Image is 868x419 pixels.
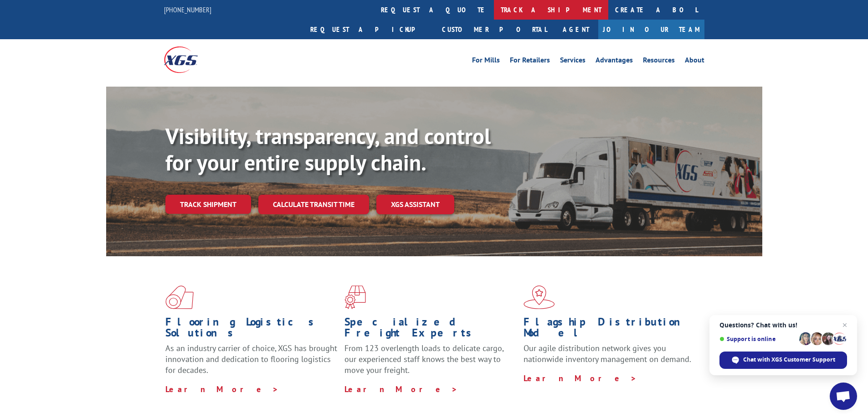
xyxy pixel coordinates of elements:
[165,195,251,214] a: Track shipment
[344,343,517,383] p: From 123 overlength loads to delicate cargo, our experienced staff knows the best way to move you...
[510,57,550,67] a: For Retailers
[435,20,554,39] a: Customer Portal
[165,122,491,176] b: Visibility, transparency, and control for your entire supply chain.
[344,316,517,343] h1: Specialized Freight Experts
[554,20,598,39] a: Agent
[719,336,796,342] span: Support is online
[830,383,857,410] div: Open chat
[258,195,369,214] a: Calculate transit time
[524,373,637,383] a: Learn More >
[344,384,458,394] a: Learn More >
[165,343,337,375] span: As an industry carrier of choice, XGS has brought innovation and dedication to flooring logistics...
[524,343,691,364] span: Our agile distribution network gives you nationwide inventory management on demand.
[560,57,586,67] a: Services
[839,320,850,331] span: Close chat
[524,285,555,309] img: xgs-icon-flagship-distribution-model-red
[303,20,435,39] a: Request a pickup
[165,285,194,309] img: xgs-icon-total-supply-chain-intelligence-red
[344,285,366,309] img: xgs-icon-focused-on-flooring-red
[598,20,704,39] a: Join Our Team
[596,57,633,67] a: Advantages
[165,316,338,343] h1: Flooring Logistics Solutions
[719,352,847,369] div: Chat with XGS Customer Support
[164,5,211,14] a: [PHONE_NUMBER]
[643,57,675,67] a: Resources
[376,195,454,214] a: XGS ASSISTANT
[524,316,696,343] h1: Flagship Distribution Model
[743,356,835,364] span: Chat with XGS Customer Support
[165,384,279,394] a: Learn More >
[472,57,500,67] a: For Mills
[719,321,847,329] span: Questions? Chat with us!
[685,57,704,67] a: About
